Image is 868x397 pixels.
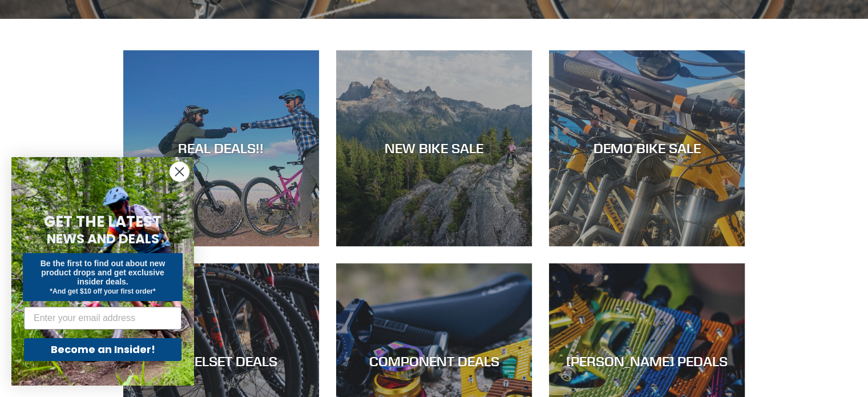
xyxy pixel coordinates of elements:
div: NEW BIKE SALE [336,140,532,157]
a: REAL DEALS!! [123,50,319,246]
div: DEMO BIKE SALE [549,140,745,157]
div: [PERSON_NAME] PEDALS [549,353,745,370]
button: Become an Insider! [24,338,181,361]
span: Be the first to find out about new product drops and get exclusive insider deals. [41,259,165,286]
input: Enter your email address [24,307,181,330]
div: REAL DEALS!! [123,140,319,157]
button: Close dialog [169,162,189,182]
a: DEMO BIKE SALE [549,50,745,246]
div: COMPONENT DEALS [336,353,532,370]
span: *And get $10 off your first order* [50,287,155,295]
a: NEW BIKE SALE [336,50,532,246]
span: NEWS AND DEALS [47,230,159,248]
div: WHEELSET DEALS [123,353,319,370]
span: GET THE LATEST [44,211,162,232]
